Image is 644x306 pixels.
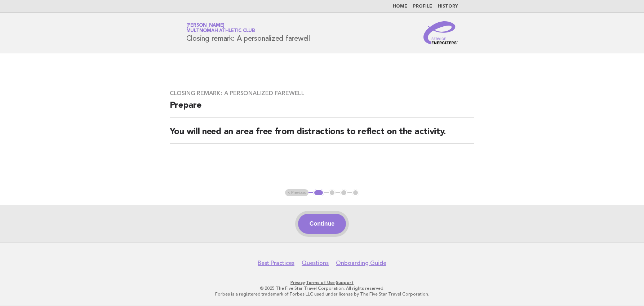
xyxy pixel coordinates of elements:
span: Multnomah Athletic Club [186,29,255,34]
a: Terms of Use [306,280,335,285]
p: · · [102,280,543,285]
a: Home [393,4,407,9]
p: © 2025 The Five Star Travel Corporation. All rights reserved. [102,285,543,291]
h3: Closing remark: A personalized farewell [170,90,475,97]
a: Privacy [290,280,305,285]
button: Continue [298,214,346,234]
a: History [438,4,458,9]
img: Service Energizers [423,21,458,44]
a: Onboarding Guide [336,260,386,267]
button: 1 [313,189,324,196]
a: [PERSON_NAME]Multnomah Athletic Club [186,23,255,33]
p: Forbes is a registered trademark of Forbes LLC used under license by The Five Star Travel Corpora... [102,291,543,297]
a: Support [336,280,354,285]
a: Questions [302,260,329,267]
h1: Closing remark: A personalized farewell [186,23,310,42]
a: Best Practices [258,260,294,267]
a: Profile [413,4,432,9]
h2: You will need an area free from distractions to reflect on the activity. [170,126,475,144]
h2: Prepare [170,100,475,117]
